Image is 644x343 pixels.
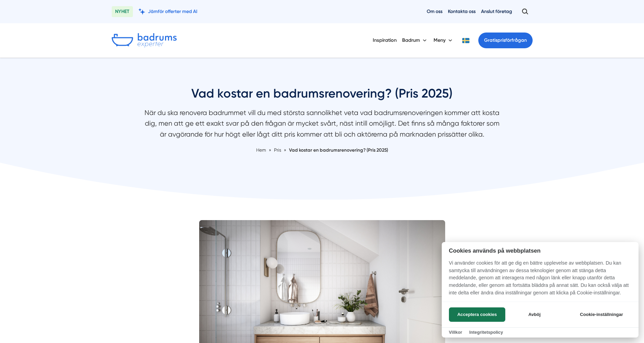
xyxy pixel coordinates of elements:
[442,247,639,254] h2: Cookies används på webbplatsen
[469,330,503,335] a: Integritetspolicy
[442,259,639,301] p: Vi använder cookies för att ge dig en bättre upplevelse av webbplatsen. Du kan samtycka till anvä...
[507,307,562,322] button: Avböj
[572,307,631,322] button: Cookie-inställningar
[449,330,462,335] a: Villkor
[449,307,505,322] button: Acceptera cookies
